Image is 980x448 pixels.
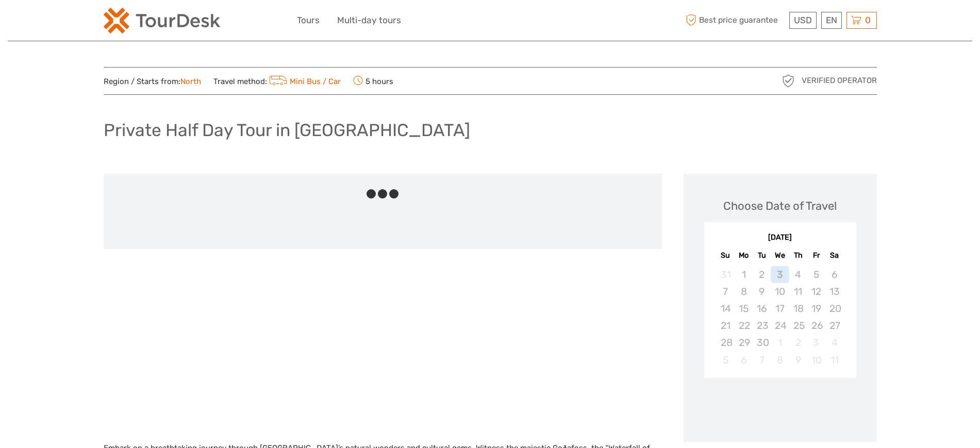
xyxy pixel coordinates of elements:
[104,120,470,141] h1: Private Half Day Tour in [GEOGRAPHIC_DATA]
[771,266,789,283] div: Not available Wednesday, September 3rd, 2025
[753,334,771,351] div: Not available Tuesday, September 30th, 2025
[735,352,753,369] div: Not available Monday, October 6th, 2025
[753,317,771,334] div: Not available Tuesday, September 23rd, 2025
[771,317,789,334] div: Not available Wednesday, September 24th, 2025
[337,13,401,28] a: Multi-day tours
[825,334,843,351] div: Not available Saturday, October 4th, 2025
[789,283,807,300] div: Not available Thursday, September 11th, 2025
[780,73,796,89] img: verified_operator_grey_128.png
[104,8,220,34] img: 2254-3441b4b5-4e5f-4d00-b396-31f1d84a6ebf_logo_small.png
[771,300,789,317] div: Not available Wednesday, September 17th, 2025
[707,266,853,369] div: month 2025-09
[825,317,843,334] div: Not available Saturday, September 27th, 2025
[704,233,856,243] div: [DATE]
[807,266,825,283] div: Not available Friday, September 5th, 2025
[753,300,771,317] div: Not available Tuesday, September 16th, 2025
[802,75,877,86] span: Verified Operator
[789,317,807,334] div: Not available Thursday, September 25th, 2025
[717,283,735,300] div: Not available Sunday, September 7th, 2025
[717,352,735,369] div: Not available Sunday, October 5th, 2025
[863,15,872,25] span: 0
[825,300,843,317] div: Not available Saturday, September 20th, 2025
[735,266,753,283] div: Not available Monday, September 1st, 2025
[735,248,753,262] div: Mo
[297,13,320,28] a: Tours
[753,352,771,369] div: Not available Tuesday, October 7th, 2025
[684,12,787,29] span: Best price guarantee
[777,405,784,411] div: Loading...
[807,352,825,369] div: Not available Friday, October 10th, 2025
[353,74,393,88] span: 5 hours
[789,266,807,283] div: Not available Thursday, September 4th, 2025
[771,283,789,300] div: Not available Wednesday, September 10th, 2025
[794,15,812,25] span: USD
[717,248,735,262] div: Su
[821,12,842,29] div: EN
[735,283,753,300] div: Not available Monday, September 8th, 2025
[825,352,843,369] div: Not available Saturday, October 11th, 2025
[753,266,771,283] div: Not available Tuesday, September 2nd, 2025
[807,283,825,300] div: Not available Friday, September 12th, 2025
[717,334,735,351] div: Not available Sunday, September 28th, 2025
[807,317,825,334] div: Not available Friday, September 26th, 2025
[104,76,201,87] span: Region / Starts from:
[825,266,843,283] div: Not available Saturday, September 6th, 2025
[771,334,789,351] div: Not available Wednesday, October 1st, 2025
[267,77,341,86] a: Mini Bus / Car
[723,198,837,214] div: Choose Date of Travel
[789,352,807,369] div: Not available Thursday, October 9th, 2025
[735,334,753,351] div: Not available Monday, September 29th, 2025
[735,300,753,317] div: Not available Monday, September 15th, 2025
[735,317,753,334] div: Not available Monday, September 22nd, 2025
[789,334,807,351] div: Not available Thursday, October 2nd, 2025
[771,248,789,262] div: We
[717,266,735,283] div: Not available Sunday, August 31st, 2025
[825,283,843,300] div: Not available Saturday, September 13th, 2025
[807,248,825,262] div: Fr
[789,248,807,262] div: Th
[753,248,771,262] div: Tu
[789,300,807,317] div: Not available Thursday, September 18th, 2025
[825,248,843,262] div: Sa
[717,300,735,317] div: Not available Sunday, September 14th, 2025
[213,74,341,88] span: Travel method:
[807,334,825,351] div: Not available Friday, October 3rd, 2025
[180,77,201,86] a: North
[753,283,771,300] div: Not available Tuesday, September 9th, 2025
[771,352,789,369] div: Not available Wednesday, October 8th, 2025
[807,300,825,317] div: Not available Friday, September 19th, 2025
[717,317,735,334] div: Not available Sunday, September 21st, 2025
